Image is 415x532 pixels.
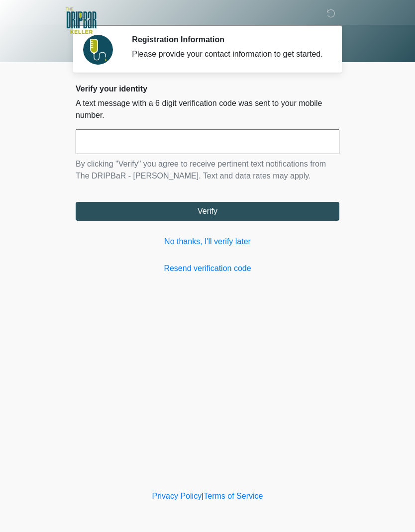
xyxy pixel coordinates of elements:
div: Please provide your contact information to get started. [132,48,324,60]
a: | [202,492,204,500]
a: Terms of Service [204,492,263,500]
img: The DRIPBaR - Keller Logo [66,7,97,34]
img: Agent Avatar [83,35,113,65]
p: By clicking "Verify" you agree to receive pertinent text notifications from The DRIPBaR - [PERSON... [76,158,339,182]
h2: Verify your identity [76,84,339,93]
p: A text message with a 6 digit verification code was sent to your mobile number. [76,97,339,121]
a: Privacy Policy [152,492,202,500]
a: No thanks, I'll verify later [76,236,339,248]
a: Resend verification code [76,263,339,274]
button: Verify [76,202,339,221]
